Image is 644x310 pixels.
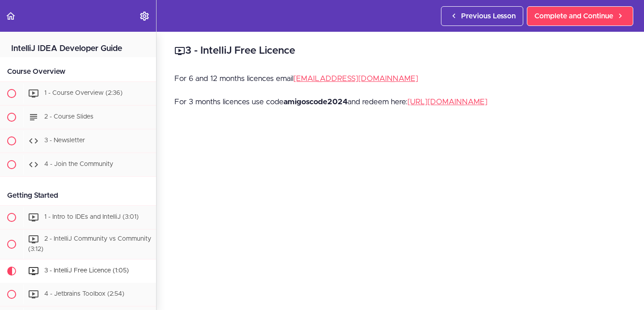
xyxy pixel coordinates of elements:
h2: 3 - IntelliJ Free Licence [174,43,626,59]
span: Previous Lesson [461,11,516,21]
strong: amigoscode2024 [284,98,347,106]
span: 2 - Course Slides [44,114,93,120]
span: 4 - Jetbrains Toolbox (2:54) [44,291,124,297]
a: [URL][DOMAIN_NAME] [407,98,487,106]
span: 3 - IntelliJ Free Licence (1:05) [44,268,129,274]
span: 3 - Newsletter [44,137,85,144]
span: 1 - Intro to IDEs and IntelliJ (3:01) [44,214,139,220]
span: Complete and Continue [534,11,613,21]
span: 4 - Join the Community [44,161,113,167]
a: Complete and Continue [527,6,633,26]
a: [EMAIL_ADDRESS][DOMAIN_NAME] [293,75,418,82]
a: Previous Lesson [441,6,523,26]
svg: Back to course curriculum [5,11,16,21]
span: 2 - IntelliJ Community vs Community (3:12) [28,236,151,252]
svg: Settings Menu [139,11,150,21]
span: 1 - Course Overview (2:36) [44,90,123,96]
p: For 3 months licences use code and redeem here: [174,95,626,109]
p: For 6 and 12 months licences email [174,72,626,85]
